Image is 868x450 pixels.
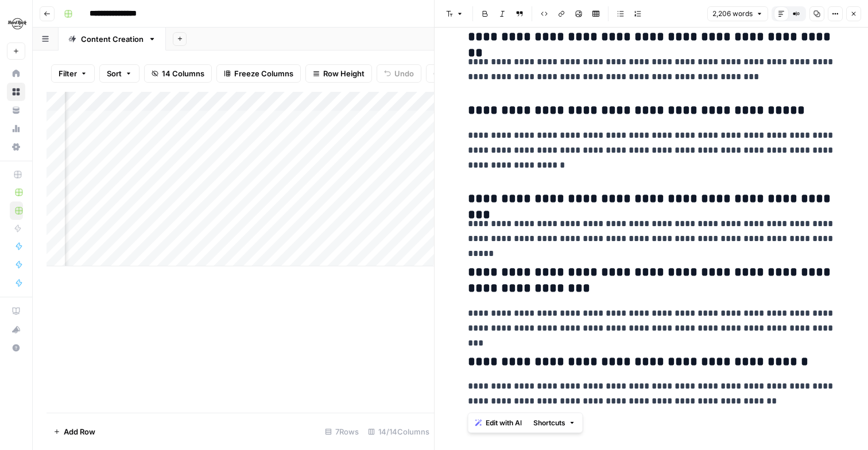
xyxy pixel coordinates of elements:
span: Freeze Columns [234,68,293,79]
img: Hard Rock Digital Logo [7,13,28,34]
button: 2,206 words [707,6,768,21]
button: Sort [99,64,139,83]
span: Row Height [323,68,365,79]
div: What's new? [7,321,25,338]
a: AirOps Academy [7,302,25,320]
div: 7 Rows [320,422,363,441]
span: Undo [394,68,414,79]
button: What's new? [7,320,25,339]
button: Workspace: Hard Rock Digital [7,9,25,38]
span: Sort [107,68,122,79]
span: 2,206 words [712,9,753,19]
div: Content Creation [81,33,144,45]
a: Settings [7,138,25,156]
a: Browse [7,83,25,101]
span: Edit with AI [486,418,522,428]
span: Add Row [64,426,95,437]
div: 14/14 Columns [363,422,434,441]
button: Help + Support [7,339,25,357]
button: 14 Columns [144,64,212,83]
button: Filter [51,64,95,83]
button: Freeze Columns [216,64,301,83]
button: Undo [377,64,421,83]
a: Usage [7,119,25,138]
button: Row Height [305,64,372,83]
button: Edit with AI [471,416,526,430]
button: Add Row [46,422,102,441]
span: Filter [59,68,77,79]
span: Shortcuts [533,418,565,428]
a: Your Data [7,101,25,119]
button: Shortcuts [529,416,580,430]
span: 14 Columns [162,68,204,79]
a: Home [7,64,25,83]
a: Content Creation [59,28,166,51]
